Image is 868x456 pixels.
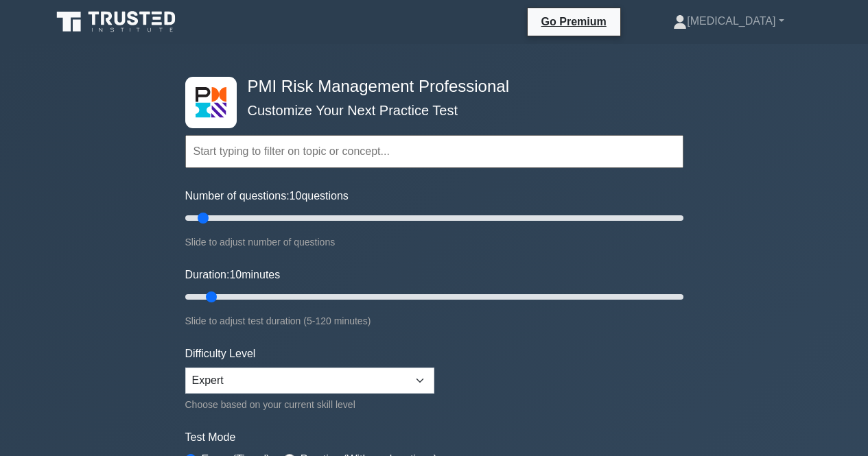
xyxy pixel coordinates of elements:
[533,13,615,30] a: Go Premium
[185,346,256,362] label: Difficulty Level
[185,135,683,168] input: Start typing to filter on topic or concept...
[185,234,683,250] div: Slide to adjust number of questions
[185,429,683,446] label: Test Mode
[242,77,616,97] h4: PMI Risk Management Professional
[185,188,349,204] label: Number of questions: questions
[290,190,302,202] span: 10
[185,396,434,413] div: Choose based on your current skill level
[229,269,242,280] span: 10
[185,267,281,283] label: Duration: minutes
[185,313,683,329] div: Slide to adjust test duration (5-120 minutes)
[640,8,817,35] a: [MEDICAL_DATA]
